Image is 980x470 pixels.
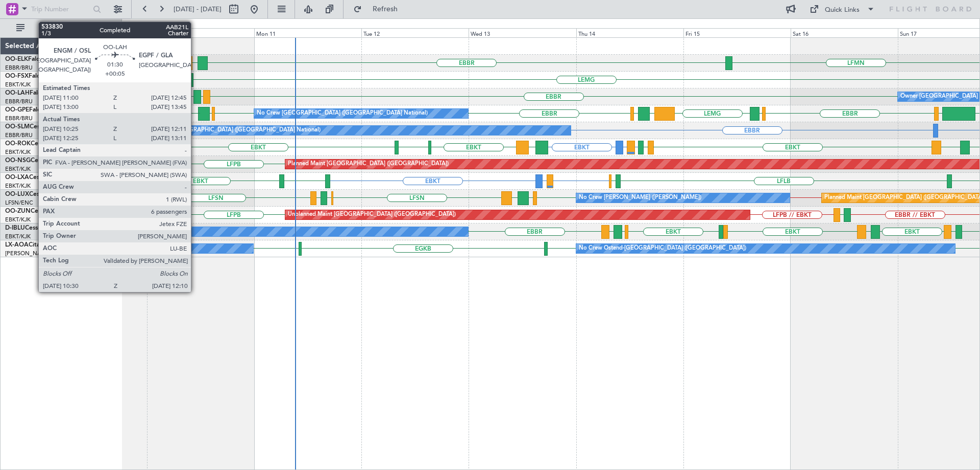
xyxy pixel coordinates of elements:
span: OO-ROK [5,141,31,147]
a: EBKT/KJK [5,81,31,88]
span: All Aircraft [27,25,108,32]
a: OO-ROKCessna Citation CJ4 [5,141,87,147]
a: EBBR/BRU [5,131,33,139]
span: OO-GPE [5,107,29,113]
span: OO-NSG [5,158,31,164]
input: Trip Number [31,2,90,17]
span: OO-ZUN [5,208,31,214]
span: OO-SLM [5,124,30,130]
div: Mon 11 [254,28,361,37]
span: LX-AOA [5,242,29,248]
a: OO-NSGCessna Citation CJ4 [5,158,87,164]
span: OO-FSX [5,73,29,79]
span: OO-LUX [5,191,29,197]
a: EBKT/KJK [5,233,31,240]
a: OO-LAHFalcon 7X [5,90,58,96]
div: [DATE] [124,20,141,29]
span: Refresh [364,6,407,13]
a: EBKT/KJK [5,216,31,223]
div: Thu 14 [576,28,683,37]
a: LFSN/ENC [5,199,33,207]
div: No Crew Ostend-[GEOGRAPHIC_DATA] ([GEOGRAPHIC_DATA]) [579,241,746,256]
a: EBKT/KJK [5,182,31,190]
a: OO-ELKFalcon 8X [5,56,56,62]
button: Refresh [349,1,410,17]
a: LX-AOACitation Mustang [5,242,78,248]
a: OO-GPEFalcon 900EX EASy II [5,107,90,113]
button: Quick Links [804,1,880,17]
span: OO-LAH [5,90,30,96]
a: EBBR/BRU [5,64,33,72]
a: OO-FSXFalcon 7X [5,73,57,79]
span: [DATE] - [DATE] [174,5,222,14]
div: Planned Maint [GEOGRAPHIC_DATA] ([GEOGRAPHIC_DATA]) [288,156,449,172]
div: No Crew [PERSON_NAME] ([PERSON_NAME]) [579,190,701,206]
a: EBKT/KJK [5,165,31,173]
a: OO-SLMCessna Citation XLS [5,124,86,130]
div: Fri 15 [683,28,791,37]
div: No Crew [GEOGRAPHIC_DATA] ([GEOGRAPHIC_DATA] National) [150,123,321,138]
a: OO-LUXCessna Citation CJ4 [5,191,86,197]
div: No Crew [GEOGRAPHIC_DATA] ([GEOGRAPHIC_DATA] National) [257,106,428,121]
span: OO-ELK [5,56,28,62]
a: EBBR/BRU [5,115,33,122]
div: Tue 12 [361,28,469,37]
a: OO-ZUNCessna Citation CJ4 [5,208,87,214]
button: All Aircraft [11,20,111,36]
div: Quick Links [825,5,860,15]
span: OO-LXA [5,174,29,181]
span: D-IBLU [5,225,25,231]
div: Wed 13 [469,28,576,37]
a: EBBR/BRU [5,98,33,105]
a: EBKT/KJK [5,148,31,156]
div: Sun 10 [147,28,254,37]
div: Sat 16 [791,28,898,37]
a: OO-LXACessna Citation CJ4 [5,174,86,181]
a: [PERSON_NAME]/QSA [5,250,65,257]
a: D-IBLUCessna Citation M2 [5,225,80,231]
div: Unplanned Maint [GEOGRAPHIC_DATA] ([GEOGRAPHIC_DATA]) [288,207,456,222]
